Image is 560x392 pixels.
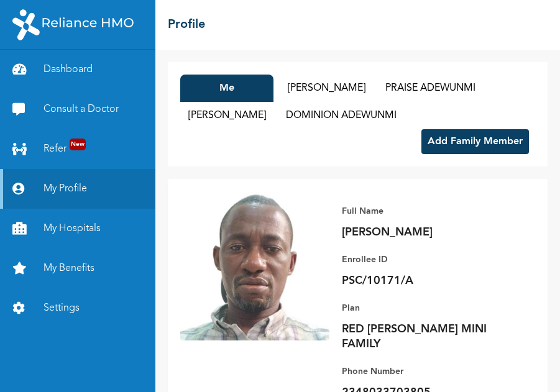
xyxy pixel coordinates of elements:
[342,273,516,288] p: PSC/10171/A
[342,301,516,316] p: Plan
[342,225,516,240] p: [PERSON_NAME]
[280,75,373,102] button: [PERSON_NAME]
[70,139,86,150] span: New
[280,102,403,129] button: DOMINION ADEWUNMI
[168,16,205,34] h2: Profile
[180,191,329,340] img: Enrollee
[379,75,482,102] button: PRAISE ADEWUNMI
[342,364,516,379] p: Phone Number
[180,75,273,102] button: Me
[342,322,516,352] p: RED [PERSON_NAME] MINI FAMILY
[180,102,273,129] button: [PERSON_NAME]
[342,204,516,219] p: Full Name
[12,9,134,40] img: RelianceHMO's Logo
[342,252,516,267] p: Enrollee ID
[421,129,529,154] button: Add Family Member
